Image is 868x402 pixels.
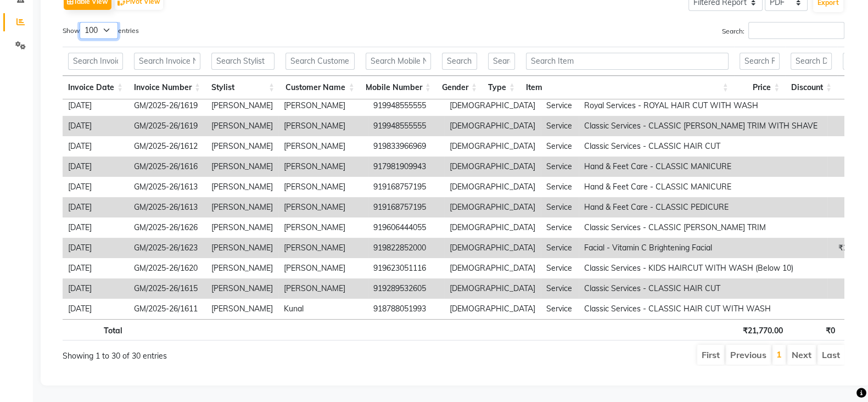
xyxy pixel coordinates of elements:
[488,53,515,70] input: Search Type
[63,258,128,278] td: [DATE]
[63,278,128,299] td: [DATE]
[444,278,541,299] td: [DEMOGRAPHIC_DATA]
[366,53,431,70] input: Search Mobile Number
[368,217,444,238] td: 919606444055
[444,136,541,157] td: [DEMOGRAPHIC_DATA]
[368,96,444,116] td: 919948555555
[206,157,278,177] td: [PERSON_NAME]
[791,53,832,70] input: Search Discount
[278,197,368,217] td: [PERSON_NAME]
[128,177,206,197] td: GM/2025-26/1613
[788,319,841,340] th: ₹0
[368,116,444,136] td: 919948555555
[785,76,837,99] th: Discount: activate to sort column ascending
[128,136,206,157] td: GM/2025-26/1612
[541,258,579,278] td: Service
[541,116,579,136] td: Service
[206,217,278,238] td: [PERSON_NAME]
[579,136,827,157] td: Classic Services - CLASSIC HAIR CUT
[541,238,579,258] td: Service
[541,96,579,116] td: Service
[128,76,206,99] th: Invoice Number: activate to sort column ascending
[444,217,541,238] td: [DEMOGRAPHIC_DATA]
[128,238,206,258] td: GM/2025-26/1623
[63,177,128,197] td: [DATE]
[520,76,734,99] th: Item: activate to sort column ascending
[444,299,541,319] td: [DEMOGRAPHIC_DATA]
[734,76,786,99] th: Price: activate to sort column ascending
[206,197,278,217] td: [PERSON_NAME]
[206,238,278,258] td: [PERSON_NAME]
[278,157,368,177] td: [PERSON_NAME]
[63,96,128,116] td: [DATE]
[278,258,368,278] td: [PERSON_NAME]
[722,22,844,39] label: Search:
[776,349,782,360] a: 1
[748,22,844,39] input: Search:
[206,96,278,116] td: [PERSON_NAME]
[278,299,368,319] td: Kunal
[526,53,729,70] input: Search Item
[579,96,827,116] td: Royal Services - ROYAL HAIR CUT WITH WASH
[285,53,355,70] input: Search Customer Name
[444,258,541,278] td: [DEMOGRAPHIC_DATA]
[368,157,444,177] td: 917981909943
[483,76,520,99] th: Type: activate to sort column ascending
[206,116,278,136] td: [PERSON_NAME]
[128,96,206,116] td: GM/2025-26/1619
[737,319,788,340] th: ₹21,770.00
[128,197,206,217] td: GM/2025-26/1613
[579,299,827,319] td: Classic Services - CLASSIC HAIR CUT WITH WASH
[541,136,579,157] td: Service
[368,278,444,299] td: 919289532605
[63,197,128,217] td: [DATE]
[444,177,541,197] td: [DEMOGRAPHIC_DATA]
[278,136,368,157] td: [PERSON_NAME]
[444,116,541,136] td: [DEMOGRAPHIC_DATA]
[444,197,541,217] td: [DEMOGRAPHIC_DATA]
[442,53,477,70] input: Search Gender
[368,197,444,217] td: 919168757195
[128,157,206,177] td: GM/2025-26/1616
[63,22,139,39] label: Show entries
[444,238,541,258] td: [DEMOGRAPHIC_DATA]
[63,76,128,99] th: Invoice Date: activate to sort column ascending
[278,217,368,238] td: [PERSON_NAME]
[63,217,128,238] td: [DATE]
[206,177,278,197] td: [PERSON_NAME]
[278,116,368,136] td: [PERSON_NAME]
[579,177,827,197] td: Hand & Feet Care - CLASSIC MANICURE
[128,116,206,136] td: GM/2025-26/1619
[280,76,360,99] th: Customer Name: activate to sort column ascending
[579,197,827,217] td: Hand & Feet Care - CLASSIC PEDICURE
[444,96,541,116] td: [DEMOGRAPHIC_DATA]
[128,217,206,238] td: GM/2025-26/1626
[134,53,200,70] input: Search Invoice Number
[68,53,123,70] input: Search Invoice Date
[368,238,444,258] td: 919822852000
[579,278,827,299] td: Classic Services - CLASSIC HAIR CUT
[368,177,444,197] td: 919168757195
[368,136,444,157] td: 919833966969
[278,238,368,258] td: [PERSON_NAME]
[368,258,444,278] td: 919623051116
[128,258,206,278] td: GM/2025-26/1620
[278,177,368,197] td: [PERSON_NAME]
[128,278,206,299] td: GM/2025-26/1615
[579,238,827,258] td: Facial - Vitamin C Brightening Facial
[206,278,278,299] td: [PERSON_NAME]
[206,136,278,157] td: [PERSON_NAME]
[278,96,368,116] td: [PERSON_NAME]
[541,278,579,299] td: Service
[206,76,280,99] th: Stylist: activate to sort column ascending
[63,238,128,258] td: [DATE]
[579,258,827,278] td: Classic Services - KIDS HAIRCUT WITH WASH (Below 10)
[360,76,436,99] th: Mobile Number: activate to sort column ascending
[206,299,278,319] td: [PERSON_NAME]
[63,319,128,340] th: Total
[579,157,827,177] td: Hand & Feet Care - CLASSIC MANICURE
[541,197,579,217] td: Service
[541,177,579,197] td: Service
[740,53,780,70] input: Search Price
[63,136,128,157] td: [DATE]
